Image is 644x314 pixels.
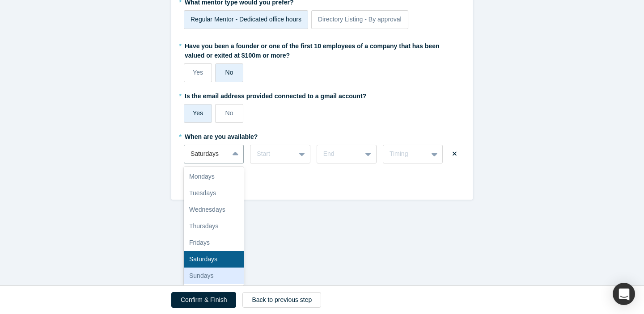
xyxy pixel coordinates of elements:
span: No [225,69,233,76]
label: Have you been a founder or one of the first 10 employees of a company that has been valued or exi... [184,38,460,60]
label: When are you available? [184,129,258,142]
div: Mondays [184,168,244,185]
div: Timing [390,149,421,159]
div: Sundays [184,268,244,284]
span: Directory Listing - By approval [318,16,402,23]
button: Confirm & Finish [171,292,236,308]
button: Back to previous step [242,292,321,308]
span: No [225,109,233,117]
label: Is the email address provided connected to a gmail account? [184,88,460,101]
div: Tuesdays [184,185,244,201]
div: Wednesdays [184,201,244,218]
div: Fridays [184,234,244,251]
div: Saturdays [184,251,244,268]
span: Yes [193,109,203,117]
div: Thursdays [184,218,244,234]
span: Yes [193,69,203,76]
span: Regular Mentor - Dedicated office hours [191,16,301,23]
